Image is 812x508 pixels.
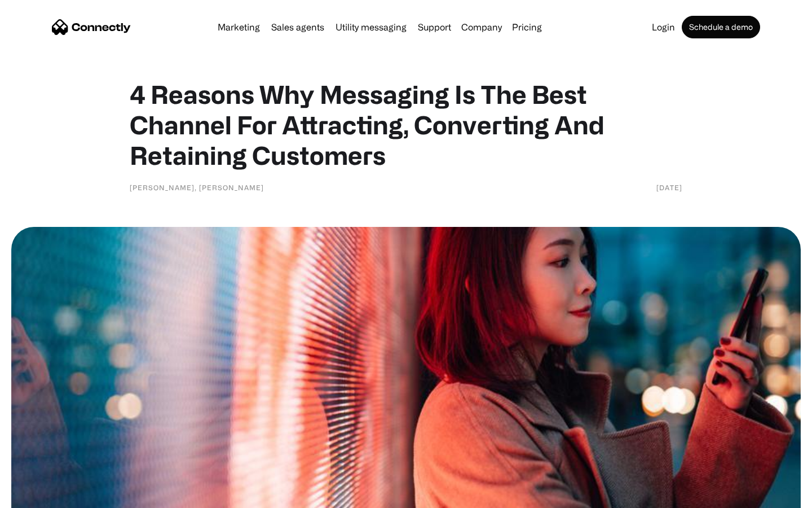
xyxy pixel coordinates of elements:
h1: 4 Reasons Why Messaging Is The Best Channel For Attracting, Converting And Retaining Customers [130,79,682,170]
a: Utility messaging [331,23,411,32]
div: [DATE] [656,182,682,193]
a: Schedule a demo [682,16,760,38]
div: Company [461,19,502,35]
div: [PERSON_NAME], [PERSON_NAME] [130,182,264,193]
aside: Language selected: English [11,488,68,504]
a: Pricing [507,23,546,32]
ul: Language list [23,488,68,504]
div: Company [458,19,505,35]
a: home [52,19,131,36]
a: Marketing [213,23,264,32]
a: Login [647,23,679,32]
a: Sales agents [267,23,329,32]
a: Support [413,23,456,32]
